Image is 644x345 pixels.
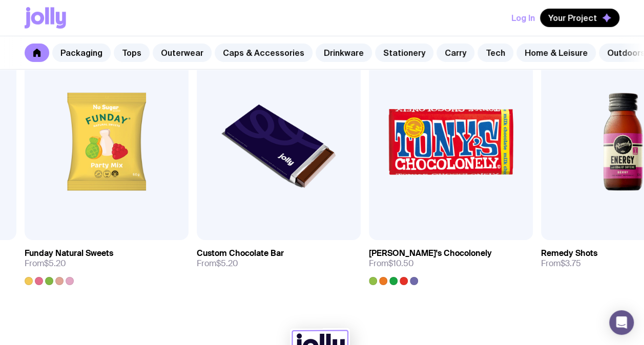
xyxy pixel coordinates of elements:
[114,44,150,62] a: Tops
[560,258,581,269] span: $3.75
[548,13,597,23] span: Your Project
[215,44,313,62] a: Caps & Accessories
[316,220,350,238] a: View
[143,220,178,238] a: View
[197,240,361,277] a: Custom Chocolate BarFrom$5.20
[551,220,643,238] button: Add to wishlist
[25,248,113,258] h3: Funday Natural Sweets
[60,224,119,234] span: Add to wishlist
[541,258,581,269] span: From
[216,258,238,269] span: $5.20
[379,220,471,238] button: Add to wishlist
[577,224,635,234] span: Add to wishlist
[316,44,372,62] a: Drinkware
[197,258,238,269] span: From
[369,258,414,269] span: From
[25,258,66,269] span: From
[540,9,619,27] button: Your Project
[511,9,535,27] button: Log In
[541,248,597,258] h3: Remedy Shots
[369,248,492,258] h3: [PERSON_NAME]'s Chocolonely
[369,240,533,285] a: [PERSON_NAME]'s ChocolonelyFrom$10.50
[477,44,513,62] a: Tech
[437,44,474,62] a: Carry
[197,248,284,258] h3: Custom Chocolate Bar
[488,220,523,238] a: View
[35,220,127,238] button: Add to wishlist
[388,258,414,269] span: $10.50
[153,44,212,62] a: Outerwear
[207,220,299,238] button: Add to wishlist
[516,44,596,62] a: Home & Leisure
[52,44,111,62] a: Packaging
[405,224,463,234] span: Add to wishlist
[375,44,433,62] a: Stationery
[233,224,291,234] span: Add to wishlist
[44,258,66,269] span: $5.20
[25,240,189,285] a: Funday Natural SweetsFrom$5.20
[609,310,634,335] div: Open Intercom Messenger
